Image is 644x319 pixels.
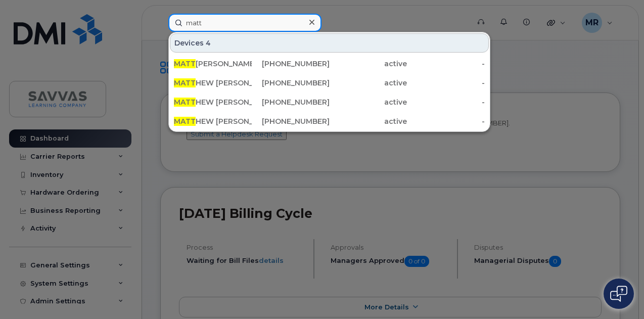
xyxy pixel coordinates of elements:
div: Devices [170,33,489,53]
span: MATT [174,98,196,107]
div: - [407,97,485,107]
div: active [330,59,407,69]
a: MATT[PERSON_NAME][PHONE_NUMBER]active- [170,55,489,73]
div: [PHONE_NUMBER] [252,116,330,126]
div: active [330,116,407,126]
div: - [407,78,485,88]
a: MATTHEW [PERSON_NAME][PHONE_NUMBER]active- [170,93,489,111]
div: - [407,59,485,69]
div: HEW [PERSON_NAME] [174,97,252,107]
span: MATT [174,117,196,126]
div: active [330,97,407,107]
div: active [330,78,407,88]
img: Open chat [610,286,627,302]
span: 4 [206,38,211,48]
a: MATTHEW [PERSON_NAME][PHONE_NUMBER]active- [170,112,489,130]
div: [PHONE_NUMBER] [252,59,330,69]
span: MATT [174,78,196,87]
div: - [407,116,485,126]
div: [PERSON_NAME] [174,59,252,69]
div: [PHONE_NUMBER] [252,97,330,107]
div: [PHONE_NUMBER] [252,78,330,88]
div: HEW [PERSON_NAME] [174,78,252,88]
a: MATTHEW [PERSON_NAME][PHONE_NUMBER]active- [170,74,489,92]
div: HEW [PERSON_NAME] [174,116,252,126]
span: MATT [174,59,196,68]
